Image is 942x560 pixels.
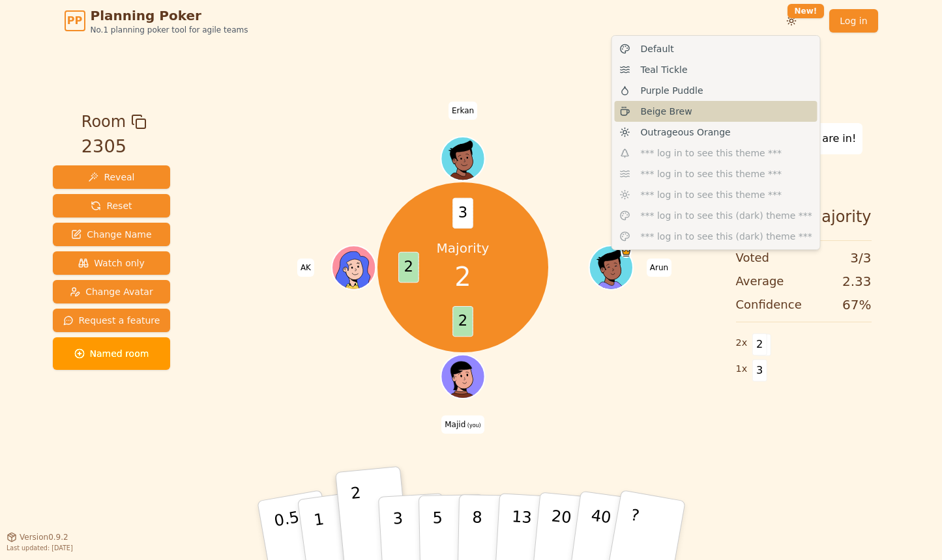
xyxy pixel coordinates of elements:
span: Outrageous Orange [641,126,731,139]
span: Default [641,42,674,55]
p: 2 [349,484,366,555]
span: Purple Puddle [641,84,703,97]
span: Beige Brew [641,105,692,118]
span: Teal Tickle [641,63,688,76]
